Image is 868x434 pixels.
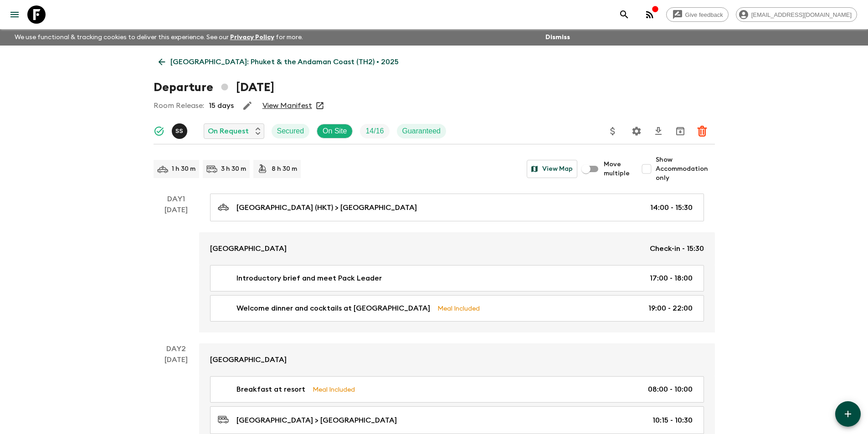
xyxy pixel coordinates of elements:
a: [GEOGRAPHIC_DATA] (HKT) > [GEOGRAPHIC_DATA]14:00 - 15:30 [210,194,704,221]
p: [GEOGRAPHIC_DATA]: Phuket & the Andaman Coast (TH2) • 2025 [170,56,399,67]
p: S S [175,128,183,135]
button: Download CSV [649,122,668,140]
p: Day 2 [154,343,199,354]
a: [GEOGRAPHIC_DATA] [199,343,715,376]
div: Secured [272,124,310,138]
p: Welcome dinner and cocktails at [GEOGRAPHIC_DATA] [236,303,430,314]
button: SS [172,123,189,139]
p: Breakfast at resort [236,384,305,395]
p: [GEOGRAPHIC_DATA] [210,243,287,254]
p: 17:00 - 18:00 [650,273,693,284]
p: 15 days [209,100,234,111]
button: Dismiss [543,31,572,44]
p: Day 1 [154,194,199,204]
p: 1 h 30 m [172,164,195,174]
p: On Site [323,126,347,137]
a: [GEOGRAPHIC_DATA] > [GEOGRAPHIC_DATA]10:15 - 10:30 [210,406,704,434]
p: Check-in - 15:30 [650,243,704,254]
button: search adventures [615,5,633,24]
a: [GEOGRAPHIC_DATA]: Phuket & the Andaman Coast (TH2) • 2025 [154,53,404,71]
p: [GEOGRAPHIC_DATA] (HKT) > [GEOGRAPHIC_DATA] [236,202,417,213]
p: [GEOGRAPHIC_DATA] > [GEOGRAPHIC_DATA] [236,415,397,426]
a: [GEOGRAPHIC_DATA]Check-in - 15:30 [199,232,715,265]
p: Guaranteed [402,126,441,137]
span: Sasivimol Suksamai [172,126,189,133]
button: Update Price, Early Bird Discount and Costs [604,122,622,140]
a: Welcome dinner and cocktails at [GEOGRAPHIC_DATA]Meal Included19:00 - 22:00 [210,295,704,322]
button: menu [5,5,24,24]
div: Trip Fill [360,124,389,138]
p: 8 h 30 m [272,164,297,174]
svg: Synced Successfully [154,126,164,137]
p: 10:15 - 10:30 [652,415,693,426]
p: We use functional & tracking cookies to deliver this experience. See our for more. [11,29,307,46]
p: 08:00 - 10:00 [648,384,693,395]
p: Room Release: [154,100,204,111]
h1: Departure [DATE] [154,78,274,97]
a: View Manifest [262,101,312,110]
span: Move multiple [604,160,630,178]
button: Archive (Completed, Cancelled or Unsynced Departures only) [671,122,689,140]
div: [EMAIL_ADDRESS][DOMAIN_NAME] [736,7,857,22]
p: Introductory brief and meet Pack Leader [236,273,382,284]
p: Meal Included [437,303,480,313]
button: Delete [693,122,711,140]
p: 14:00 - 15:30 [650,202,693,213]
a: Breakfast at resortMeal Included08:00 - 10:00 [210,376,704,403]
p: [GEOGRAPHIC_DATA] [210,354,287,365]
p: 3 h 30 m [221,164,246,174]
span: Show Accommodation only [656,155,715,183]
a: Give feedback [666,7,729,22]
button: View Map [527,160,577,178]
span: [EMAIL_ADDRESS][DOMAIN_NAME] [746,11,857,18]
div: On Site [317,124,353,138]
button: Settings [627,122,646,140]
a: Introductory brief and meet Pack Leader17:00 - 18:00 [210,265,704,291]
span: Give feedback [680,11,728,18]
div: [DATE] [164,204,188,332]
p: On Request [208,126,249,137]
a: Privacy Policy [230,34,274,41]
p: 19:00 - 22:00 [648,303,693,314]
p: Secured [277,126,304,137]
p: Meal Included [313,384,355,394]
p: 14 / 16 [365,126,384,137]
